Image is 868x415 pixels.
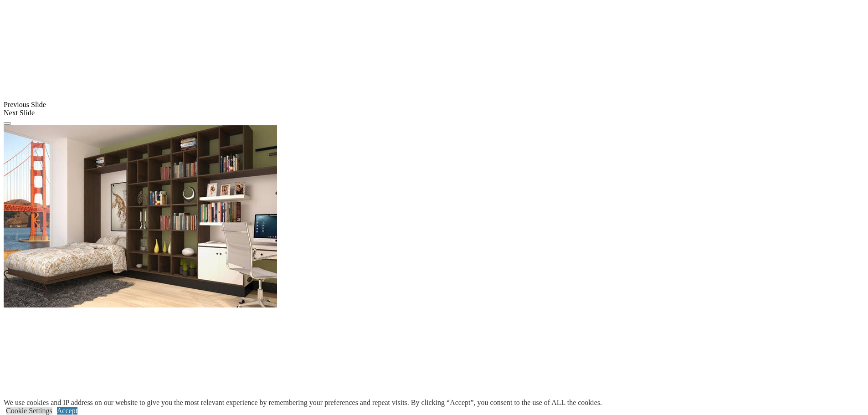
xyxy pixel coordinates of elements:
div: Previous Slide [4,101,864,109]
a: Cookie Settings [6,407,52,415]
img: Banner for mobile view [4,125,277,307]
a: Accept [57,407,77,415]
div: Next Slide [4,109,864,117]
div: We use cookies and IP address on our website to give you the most relevant experience by remember... [4,399,602,407]
button: Click here to pause slide show [4,122,11,125]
